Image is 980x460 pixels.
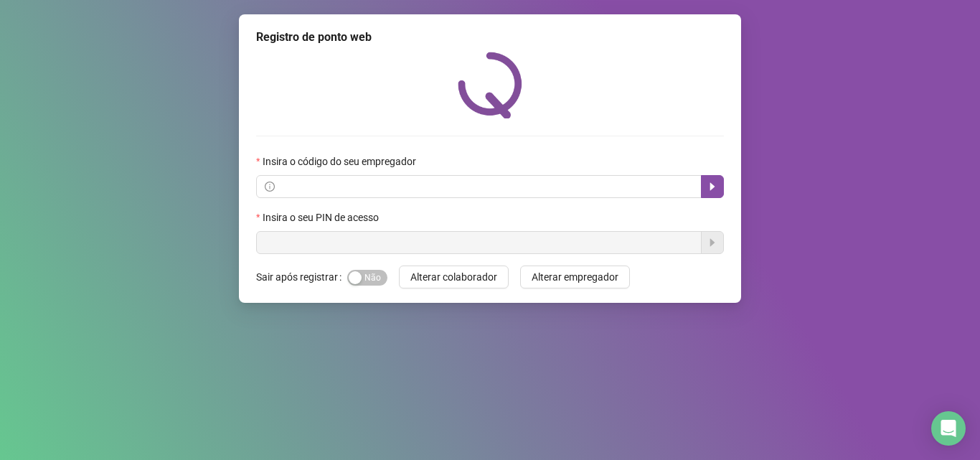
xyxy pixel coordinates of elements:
label: Sair após registrar [256,266,347,288]
span: info-circle [265,182,275,192]
button: Alterar empregador [520,266,630,288]
label: Insira o código do seu empregador [256,154,425,169]
span: Alterar empregador [532,269,618,285]
button: Alterar colaborador [399,266,509,288]
div: Open Intercom Messenger [931,411,966,446]
div: Registro de ponto web [256,29,724,46]
label: Insira o seu PIN de acesso [256,210,388,225]
img: QRPoint [458,52,522,118]
span: caret-right [707,181,718,192]
span: Alterar colaborador [410,269,497,285]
